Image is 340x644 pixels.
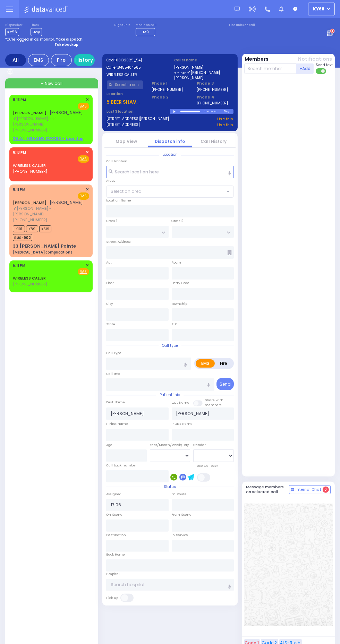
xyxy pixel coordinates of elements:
[143,29,149,35] span: M9
[107,91,143,96] label: Location
[235,7,240,12] img: message.svg
[114,23,130,27] label: Night unit
[218,116,233,122] a: Use this
[106,579,234,591] input: Search hospital
[41,80,62,87] span: + New call
[13,127,47,133] span: [PHONE_NUMBER]
[106,351,121,355] label: Call Type
[13,187,25,192] span: 6:11 PM
[106,463,137,468] label: Call back number
[216,378,234,390] button: Send
[86,263,89,268] span: ✕
[106,198,131,203] label: Location Name
[228,250,232,255] span: Other building occupants
[196,359,215,368] label: EMS
[136,23,157,27] label: Medic on call
[107,65,166,70] label: Caller:
[205,398,224,402] small: Share with
[13,206,87,217] span: ר' [PERSON_NAME] - ר' [PERSON_NAME]
[152,94,188,100] span: Phone 2
[107,80,143,89] input: Search a contact
[193,443,206,447] label: Gender
[172,260,181,265] label: Room
[218,122,233,128] a: Use this
[106,512,122,517] label: On Scene
[107,72,166,77] label: WIRELESS CALLER
[106,421,128,426] label: P First Name
[224,109,233,114] div: Bay
[106,492,121,497] label: Assigned
[5,23,23,27] label: Dispatcher
[39,225,51,232] span: K519
[197,94,233,100] span: Phone 4
[159,343,181,348] span: Call type
[172,492,187,497] label: En Route
[13,136,83,141] u: 29 ALLEGHANY CROSS - Use this
[116,138,137,144] a: Map View
[106,595,118,600] label: Pick up
[172,533,188,538] label: In Service
[86,97,89,103] span: ✕
[54,42,78,47] strong: Take backup
[172,512,192,517] label: From Scene
[13,234,32,241] span: BUS-902
[24,5,70,14] img: Logo
[229,23,255,27] label: Fire units on call
[80,269,87,274] u: EMS
[86,149,89,155] span: ✕
[106,281,114,285] label: Floor
[13,263,25,268] span: 5:11 PM
[150,443,190,447] div: Year/Month/Week/Day
[106,178,116,183] label: Areas
[152,80,188,86] span: Phone 1
[106,301,113,306] label: City
[80,156,87,162] u: EMS
[74,54,95,66] a: History
[107,116,169,122] a: [STREET_ADDRESS][PERSON_NAME]
[313,6,324,12] span: ky68
[106,166,234,178] input: Search location here
[159,152,181,157] span: Location
[197,80,233,86] span: Phone 3
[31,23,42,27] label: Lines
[115,58,142,63] span: [08132025_54]
[107,109,170,114] label: Last 3 location
[13,217,47,223] span: [PHONE_NUMBER]
[107,58,166,63] label: Cad:
[244,63,297,74] input: Search member
[13,97,26,102] span: 6:13 PM
[13,116,87,127] span: ר' [PERSON_NAME] - ר' [PERSON_NAME]
[197,101,228,106] label: [PHONE_NUMBER]
[86,187,89,192] span: ✕
[26,225,38,232] span: K89
[175,75,233,80] label: [PERSON_NAME]
[298,55,332,63] button: Notifications
[205,403,222,407] span: members
[13,225,25,232] span: K101
[13,150,26,155] span: 6:13 PM
[5,54,26,66] div: All
[291,488,294,492] img: comment-alt.png
[106,400,125,405] label: First Name
[80,104,87,109] u: EMS
[13,163,46,168] a: WIRELESS CALLER
[323,487,329,493] span: 0
[106,552,125,557] label: Back Home
[296,487,321,492] span: Internal Chat
[155,138,185,144] a: Dispatch info
[201,138,227,144] a: Call History
[106,260,112,265] label: Apt
[13,243,76,250] div: 33 [PERSON_NAME] Pointe
[209,108,211,115] div: /
[5,28,19,36] span: KY56
[31,28,42,36] span: Bay
[156,392,184,397] span: Patient info
[106,218,117,223] label: Cross 1
[160,484,179,489] span: Status
[296,63,314,74] button: +Add
[5,37,55,42] span: You're logged in as monitor.
[13,169,47,174] span: [PHONE_NUMBER]
[172,322,177,327] label: ZIP
[50,110,83,115] span: [PERSON_NAME]
[246,485,289,494] h5: Message members on selected call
